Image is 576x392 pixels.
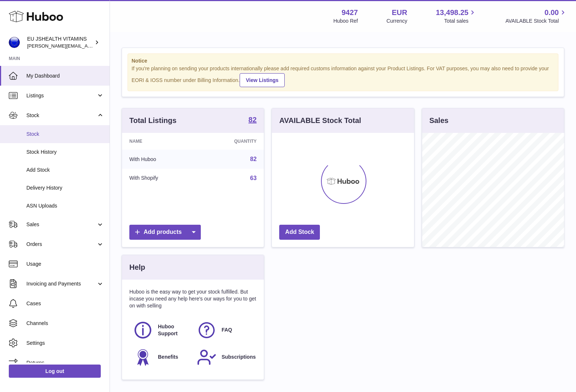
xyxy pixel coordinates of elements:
[505,18,567,25] span: AVAILABLE Stock Total
[436,8,477,25] a: 13,498.25 Total sales
[250,156,257,162] a: 82
[26,300,104,307] span: Cases
[341,8,358,18] strong: 9427
[129,262,145,272] h3: Help
[197,347,253,367] a: Subscriptions
[26,340,104,347] span: Settings
[505,8,567,25] a: 0.00 AVAILABLE Stock Total
[429,116,448,126] h3: Sales
[248,116,256,125] a: 82
[279,116,361,126] h3: AVAILABLE Stock Total
[222,354,256,361] span: Subscriptions
[222,326,232,333] span: FAQ
[436,8,468,18] span: 13,498.25
[197,320,253,340] a: FAQ
[9,37,20,48] img: laura@jessicasepel.com
[158,354,178,361] span: Benefits
[544,8,559,18] span: 0.00
[129,116,177,126] h3: Total Listings
[26,167,104,173] span: Add Stock
[26,131,104,138] span: Stock
[26,280,96,287] span: Invoicing and Payments
[26,320,104,327] span: Channels
[26,359,104,366] span: Returns
[26,92,96,99] span: Listings
[250,175,257,181] a: 63
[26,149,104,156] span: Stock History
[26,221,96,228] span: Sales
[129,225,201,240] a: Add products
[9,365,101,378] a: Log out
[240,73,285,87] a: View Listings
[279,225,320,240] a: Add Stock
[122,150,199,169] td: With Huboo
[122,169,199,188] td: With Shopify
[27,36,93,49] div: EU JSHEALTH VITAMINS
[133,347,189,367] a: Benefits
[26,261,104,268] span: Usage
[132,65,554,87] div: If you're planning on sending your products internationally please add required customs informati...
[26,112,96,119] span: Stock
[392,8,407,18] strong: EUR
[132,57,554,64] strong: Notice
[199,133,264,150] th: Quantity
[26,72,104,79] span: My Dashboard
[158,323,189,337] span: Huboo Support
[26,184,104,191] span: Delivery History
[444,18,477,25] span: Total sales
[26,202,104,209] span: ASN Uploads
[129,288,256,309] p: Huboo is the easy way to get your stock fulfilled. But incase you need any help here's our ways f...
[333,18,358,25] div: Huboo Ref
[248,116,256,123] strong: 82
[27,43,147,49] span: [PERSON_NAME][EMAIL_ADDRESS][DOMAIN_NAME]
[133,320,189,340] a: Huboo Support
[26,241,96,248] span: Orders
[387,18,407,25] div: Currency
[122,133,199,150] th: Name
